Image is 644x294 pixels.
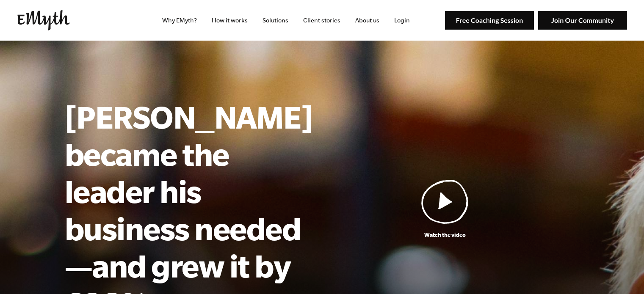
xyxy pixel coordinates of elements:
[538,11,627,30] img: Join Our Community
[445,11,534,30] img: Free Coaching Session
[310,179,580,239] a: Watch the video
[421,179,469,224] img: Play Video
[310,231,580,239] p: Watch the video
[17,10,70,30] img: EMyth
